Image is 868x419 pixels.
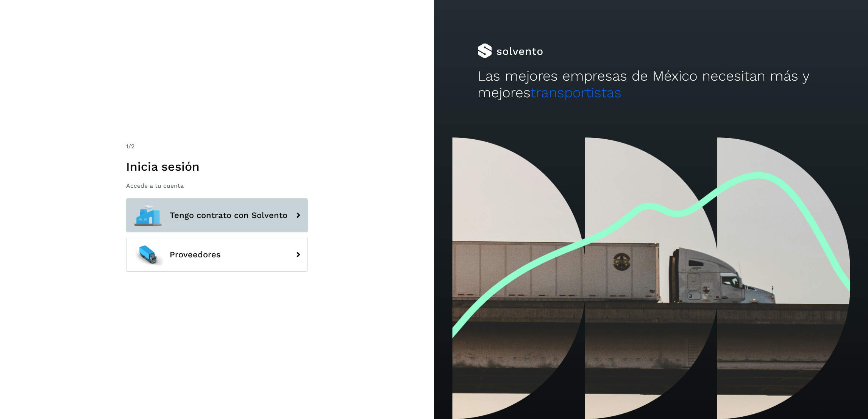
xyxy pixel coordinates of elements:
[126,198,308,232] button: Tengo contrato con Solvento
[531,84,621,101] span: transportistas
[126,143,128,150] span: 1
[126,142,308,151] div: /2
[126,182,308,189] p: Accede a tu cuenta
[170,211,287,220] span: Tengo contrato con Solvento
[126,159,308,174] h1: Inicia sesión
[126,238,308,272] button: Proveedores
[478,68,825,101] h2: Las mejores empresas de México necesitan más y mejores
[170,250,221,259] span: Proveedores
